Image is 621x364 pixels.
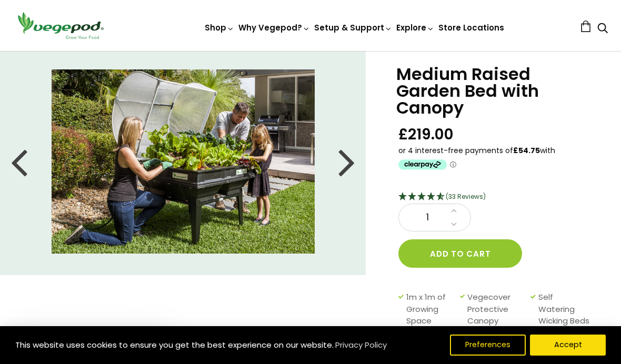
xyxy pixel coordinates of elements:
[396,66,595,116] h1: Medium Raised Garden Bed with Canopy
[398,125,454,144] span: £219.00
[448,218,460,231] a: Decrease quantity by 1
[205,22,234,33] a: Shop
[334,336,388,355] a: Privacy Policy (opens in a new tab)
[446,192,486,201] span: (33 Reviews)
[438,22,504,33] a: Store Locations
[314,22,392,33] a: Setup & Support
[538,291,589,327] span: Self Watering Wicking Beds
[13,11,108,41] img: Vegepod
[52,69,315,254] img: Medium Raised Garden Bed with Canopy
[409,211,445,225] span: 1
[448,204,460,218] a: Increase quantity by 1
[597,24,608,35] a: Search
[467,291,525,327] span: Vegecover Protective Canopy
[406,291,455,327] span: 1m x 1m of Growing Space
[398,239,522,268] button: Add to cart
[398,190,595,204] div: 4.67 Stars - 33 Reviews
[396,22,434,33] a: Explore
[450,335,526,356] button: Preferences
[530,335,606,356] button: Accept
[238,22,310,33] a: Why Vegepod?
[15,339,334,350] span: This website uses cookies to ensure you get the best experience on our website.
